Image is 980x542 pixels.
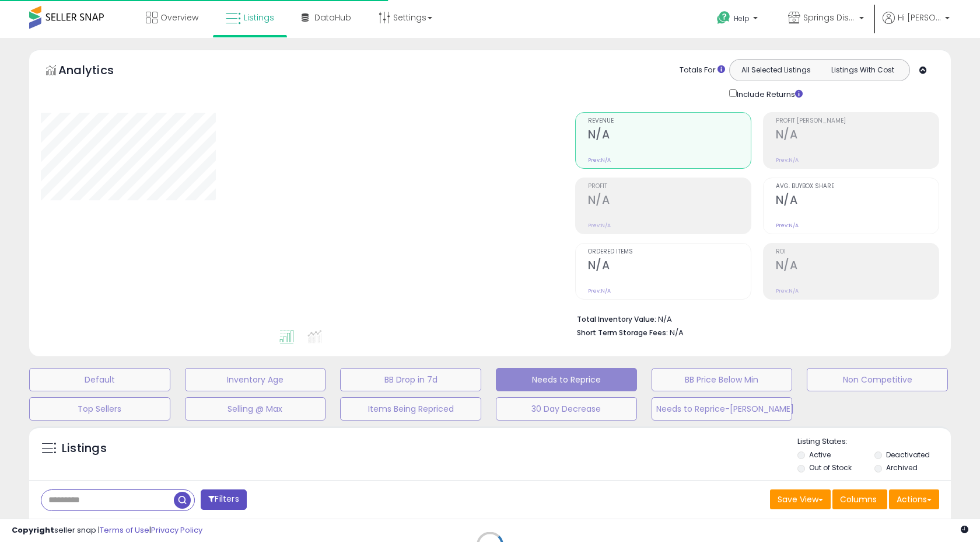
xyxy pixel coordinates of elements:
[588,249,751,255] span: Ordered Items
[588,259,751,275] h2: N/A
[58,62,136,81] h5: Analytics
[588,287,611,294] small: Prev: N/A
[776,193,939,209] h2: N/A
[29,368,170,391] button: Default
[577,311,930,325] li: N/A
[588,183,751,190] span: Profit
[776,287,799,294] small: Prev: N/A
[340,397,481,421] button: Items Being Repriced
[29,397,170,421] button: Top Sellers
[496,368,637,391] button: Needs to Reprice
[652,397,793,421] button: Needs to Reprice-[PERSON_NAME]
[588,157,611,164] small: Prev: N/A
[185,368,326,391] button: Inventory Age
[652,368,793,391] button: BB Price Below Min
[577,314,656,324] b: Total Inventory Value:
[776,128,939,144] h2: N/A
[588,128,751,144] h2: N/A
[588,118,751,124] span: Revenue
[314,12,351,23] span: DataHub
[588,222,611,229] small: Prev: N/A
[807,368,948,391] button: Non Competitive
[898,12,942,23] span: Hi [PERSON_NAME]
[776,157,799,164] small: Prev: N/A
[716,11,731,25] i: Get Help
[670,327,684,338] span: N/A
[588,193,751,209] h2: N/A
[734,13,750,23] span: Help
[883,12,950,38] a: Hi [PERSON_NAME]
[680,65,725,76] div: Totals For
[12,525,202,536] div: seller snap | |
[776,118,939,124] span: Profit [PERSON_NAME]
[776,183,939,190] span: Avg. Buybox Share
[244,12,274,23] span: Listings
[776,222,799,229] small: Prev: N/A
[776,249,939,255] span: ROI
[577,328,668,338] b: Short Term Storage Fees:
[803,12,856,23] span: Springs Distribution
[496,397,637,421] button: 30 Day Decrease
[776,259,939,275] h2: N/A
[708,2,769,38] a: Help
[12,524,54,536] strong: Copyright
[340,368,481,391] button: BB Drop in 7d
[160,12,198,23] span: Overview
[185,397,326,421] button: Selling @ Max
[819,62,906,78] button: Listings With Cost
[720,87,817,100] div: Include Returns
[733,62,820,78] button: All Selected Listings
